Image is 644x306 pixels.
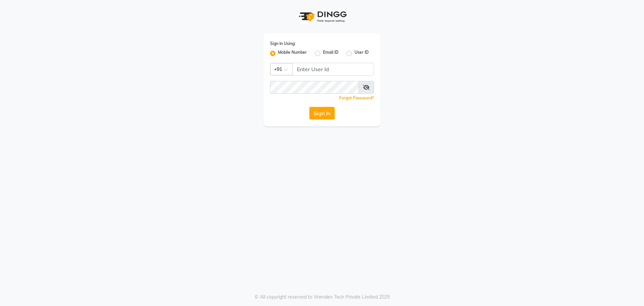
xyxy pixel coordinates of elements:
label: Mobile Number [278,49,307,57]
label: Sign In Using: [270,41,296,47]
a: Forgot Password? [339,95,374,100]
label: Email ID [323,49,338,57]
input: Username [270,81,359,94]
label: User ID [355,49,369,57]
button: Sign In [309,107,335,120]
img: logo1.svg [295,7,349,27]
input: Username [292,63,374,76]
